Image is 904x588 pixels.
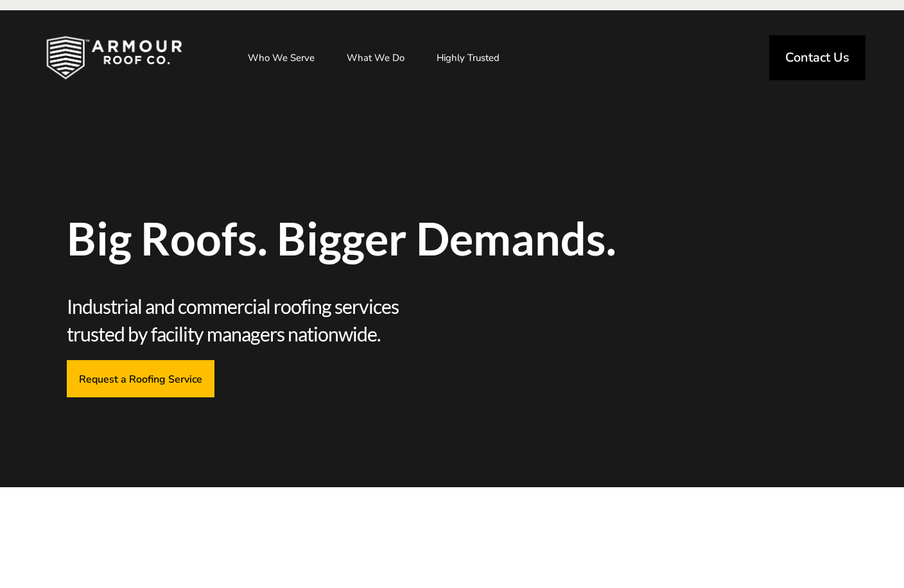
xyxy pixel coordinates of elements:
[785,51,849,64] span: Contact Us
[769,35,865,80] a: Contact Us
[67,216,638,261] span: Big Roofs. Bigger Demands.
[67,293,448,347] span: Industrial and commercial roofing services trusted by facility managers nationwide.
[26,26,203,90] img: Industrial and Commercial Roofing Company | Armour Roof Co.
[79,372,202,385] span: Request a Roofing Service
[424,42,512,74] a: Highly Trusted
[235,42,327,74] a: Who We Serve
[334,42,417,74] a: What We Do
[67,360,214,397] a: Request a Roofing Service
